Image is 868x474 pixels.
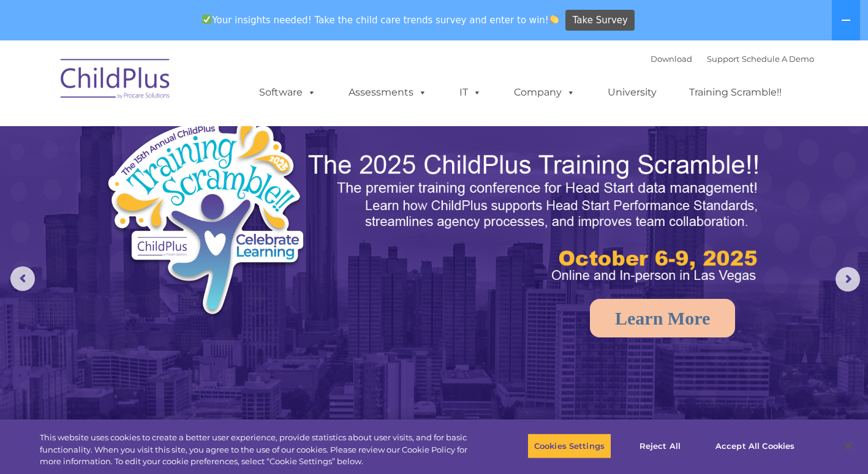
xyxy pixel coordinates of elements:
a: University [595,80,669,105]
a: Learn More [590,299,735,337]
a: Company [502,80,587,105]
span: Take Survey [573,10,628,31]
font: | [651,54,814,64]
button: Cookies Settings [527,433,611,459]
a: Download [651,54,692,64]
span: Your insights needed! Take the child care trends survey and enter to win! [197,8,564,32]
span: Phone number [170,131,222,140]
a: Assessments [336,80,439,105]
a: Schedule A Demo [742,54,814,64]
button: Close [835,432,862,459]
a: Support [707,54,739,64]
button: Reject All [622,433,698,459]
button: Accept All Cookies [709,433,801,459]
a: Training Scramble!! [677,80,794,105]
a: Take Survey [565,10,635,31]
a: IT [447,80,494,105]
a: Software [247,80,328,105]
img: 👏 [549,15,559,24]
div: This website uses cookies to create a better user experience, provide statistics about user visit... [40,432,477,468]
img: ✅ [202,15,211,24]
span: Last name [170,81,208,90]
img: ChildPlus by Procare Solutions [55,50,177,111]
